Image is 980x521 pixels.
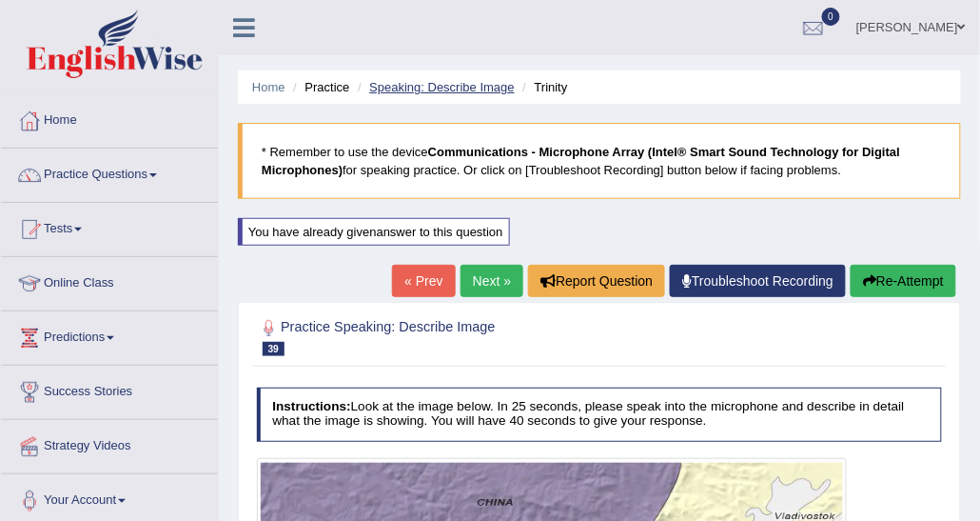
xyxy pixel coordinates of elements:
a: « Prev [392,265,455,297]
b: Communications - Microphone Array (Intel® Smart Sound Technology for Digital Microphones) [262,145,900,177]
button: Report Question [528,265,665,297]
div: You have already given answer to this question [238,218,510,246]
a: Success Stories [1,366,218,413]
b: Instructions: [272,399,350,413]
a: Online Class [1,257,218,305]
h2: Practice Speaking: Describe Image [257,316,682,356]
span: 39 [263,342,284,356]
li: Practice [288,78,349,96]
h4: Look at the image below. In 25 seconds, please speak into the microphone and describe in detail w... [257,388,943,442]
a: Next » [461,265,523,297]
blockquote: * Remember to use the device for speaking practice. Or click on [Troubleshoot Recording] button b... [238,123,961,199]
a: Predictions [1,311,218,359]
a: Speaking: Describe Image [369,80,514,94]
a: Strategy Videos [1,420,218,468]
a: Practice Questions [1,149,218,196]
a: Tests [1,203,218,250]
button: Re-Attempt [851,265,956,297]
span: 0 [822,8,841,26]
a: Troubleshoot Recording [670,265,846,297]
li: Trinity [518,78,567,96]
a: Home [252,80,285,94]
a: Home [1,94,218,142]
